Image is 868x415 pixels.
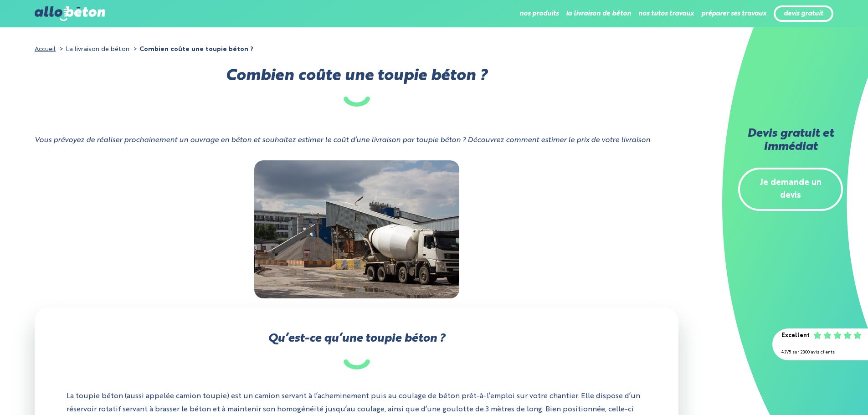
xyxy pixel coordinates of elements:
[254,160,459,298] img: ”Camion
[701,3,766,25] li: préparer ses travaux
[35,46,56,52] a: Accueil
[519,3,559,25] li: nos produits
[781,329,810,343] div: Excellent
[566,3,631,25] li: la livraison de béton
[35,70,678,107] h1: Combien coûte une toupie béton ?
[638,3,694,25] li: nos tutos travaux
[67,333,647,369] h3: Qu’est-ce qu’une toupie béton ?
[35,137,652,144] i: Vous prévoyez de réaliser prochainement un ouvrage en béton et souhaitez estimer le coût d’une li...
[781,346,859,359] div: 4.7/5 sur 2300 avis clients
[57,43,129,56] li: La livraison de béton
[35,6,105,21] img: allobéton
[738,168,843,211] a: Je demande un devis
[738,128,843,154] h2: Devis gratuit et immédiat
[131,43,253,56] li: Combien coûte une toupie béton ?
[784,10,823,18] a: devis gratuit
